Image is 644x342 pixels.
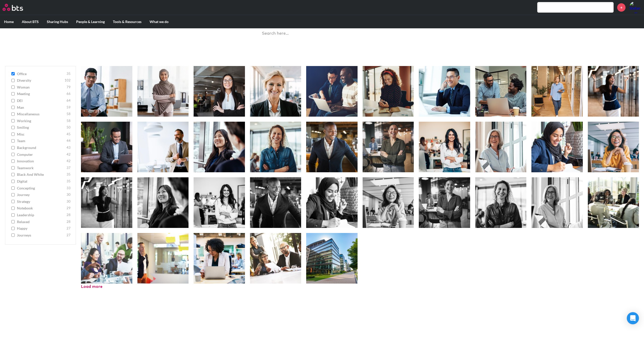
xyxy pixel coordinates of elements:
[3,4,32,11] a: Go home
[17,172,65,177] span: Black and White
[11,206,15,210] input: notebook 29
[67,145,71,150] span: 43
[18,15,43,28] label: About BTS
[67,159,71,164] span: 42
[17,98,65,103] span: DEI
[11,79,15,82] input: diversity 102
[17,71,65,76] span: office
[72,15,109,28] label: People & Learning
[17,165,65,170] span: teamwork
[17,145,65,150] span: background
[67,112,71,117] span: 58
[67,165,71,170] span: 37
[17,192,65,197] span: journey
[11,139,15,143] input: team 44
[11,133,15,136] input: misc 45
[67,152,71,157] span: 42
[67,138,71,143] span: 44
[67,206,71,211] span: 29
[17,152,65,157] span: computer
[17,226,65,231] span: happy
[11,153,15,156] input: computer 42
[43,15,72,28] label: Sharing Hubs
[293,46,351,50] a: Ask a Question/Provide Feedback
[17,159,65,164] span: innovation
[17,219,65,224] span: relaxed
[11,92,15,96] input: meeting 66
[67,125,71,130] span: 50
[67,132,71,137] span: 45
[67,179,71,184] span: 35
[11,99,15,102] input: DEI 64
[11,119,15,123] input: working 58
[67,233,71,238] span: 27
[3,4,23,11] img: BTS Logo
[629,1,641,13] img: Stefan Hellberg
[17,78,63,83] span: diversity
[67,226,71,231] span: 27
[67,98,71,103] span: 64
[11,227,15,230] input: happy 27
[11,159,15,163] input: innovation 42
[17,199,65,204] span: strategy
[67,105,71,110] span: 59
[11,186,15,190] input: concepting 33
[17,112,65,117] span: miscellaneous
[11,180,15,183] input: digital 35
[67,199,71,204] span: 30
[629,1,641,13] a: Profile
[17,118,65,123] span: working
[11,193,15,197] input: journey 30
[17,125,65,130] span: smiling
[67,212,71,218] span: 28
[617,3,626,12] a: +
[17,138,65,143] span: team
[67,192,71,197] span: 30
[146,15,173,28] label: What we do
[17,132,65,137] span: misc
[17,91,65,96] span: meeting
[11,213,15,217] input: leadership 28
[67,85,71,90] span: 79
[11,200,15,203] input: strategy 30
[17,85,65,90] span: woman
[67,219,71,224] span: 28
[11,72,15,76] input: office 35
[11,146,15,149] input: background 43
[11,106,15,109] input: man 59
[67,118,71,123] span: 58
[11,85,15,89] input: woman 79
[627,312,639,324] div: Open Intercom Messenger
[11,112,15,116] input: miscellaneous 58
[17,233,65,238] span: journeys
[11,233,15,237] input: journeys 27
[67,91,71,96] span: 66
[67,172,71,177] span: 35
[67,186,71,191] span: 33
[17,186,65,191] span: concepting
[17,206,65,211] span: notebook
[17,212,65,218] span: leadership
[259,27,385,40] input: Search here…
[11,173,15,176] input: Black and White 35
[67,71,71,76] span: 35
[11,126,15,129] input: smiling 50
[81,284,102,289] button: Load more
[65,78,71,83] span: 102
[109,15,146,28] label: Tools & Resources
[17,105,65,110] span: man
[11,220,15,224] input: relaxed 28
[11,166,15,170] input: teamwork 37
[17,179,65,184] span: digital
